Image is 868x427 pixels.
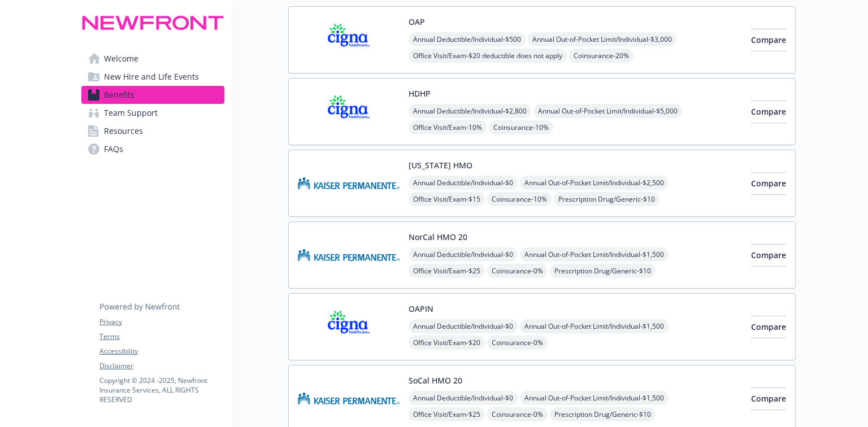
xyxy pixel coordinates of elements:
[104,68,199,86] span: New Hire and Life Events
[409,335,485,350] span: Office Visit/Exam - $20
[751,172,786,195] button: Compare
[520,391,669,405] span: Annual Out-of-Pocket Limit/Individual - $1,500
[409,407,485,421] span: Office Visit/Exam - $25
[487,192,552,206] span: Coinsurance - 10%
[550,407,656,421] span: Prescription Drug/Generic - $10
[99,361,224,371] a: Disclaimer
[99,376,224,404] p: Copyright © 2024 - 2025 , Newfront Insurance Services, ALL RIGHTS RESERVED
[81,104,224,122] a: Team Support
[520,176,669,190] span: Annual Out-of-Pocket Limit/Individual - $2,500
[409,176,518,190] span: Annual Deductible/Individual - $0
[751,106,786,117] span: Compare
[487,335,548,350] span: Coinsurance - 0%
[528,32,676,46] span: Annual Out-of-Pocket Limit/Individual - $3,000
[409,391,518,405] span: Annual Deductible/Individual - $0
[489,120,553,134] span: Coinsurance - 10%
[81,68,224,86] a: New Hire and Life Events
[520,247,669,262] span: Annual Out-of-Pocket Limit/Individual - $1,500
[487,264,548,278] span: Coinsurance - 0%
[409,264,485,278] span: Office Visit/Exam - $25
[81,50,224,68] a: Welcome
[81,122,224,140] a: Resources
[298,231,400,279] img: Kaiser Permanente Insurance Company carrier logo
[751,316,786,338] button: Compare
[751,250,786,260] span: Compare
[487,407,548,421] span: Coinsurance - 0%
[298,303,400,351] img: CIGNA carrier logo
[409,231,467,243] button: NorCal HMO 20
[104,122,143,140] span: Resources
[409,88,431,99] button: HDHP
[751,387,786,410] button: Compare
[751,244,786,267] button: Compare
[409,247,518,262] span: Annual Deductible/Individual - $0
[298,159,400,207] img: Kaiser Permanente Insurance Company carrier logo
[81,86,224,104] a: Benefits
[533,104,682,118] span: Annual Out-of-Pocket Limit/Individual - $5,000
[104,86,134,104] span: Benefits
[520,319,669,333] span: Annual Out-of-Pocket Limit/Individual - $1,500
[409,49,567,63] span: Office Visit/Exam - $20 deductible does not apply
[569,49,633,63] span: Coinsurance - 20%
[409,104,531,118] span: Annual Deductible/Individual - $2,800
[298,374,400,422] img: Kaiser Permanente Insurance Company carrier logo
[104,50,138,68] span: Welcome
[99,346,224,356] a: Accessibility
[409,303,433,315] button: OAPIN
[751,29,786,51] button: Compare
[751,34,786,45] span: Compare
[104,104,158,122] span: Team Support
[81,140,224,158] a: FAQs
[409,16,425,28] button: OAP
[99,332,224,342] a: Terms
[751,101,786,123] button: Compare
[409,159,472,171] button: [US_STATE] HMO
[409,374,462,386] button: SoCal HMO 20
[751,393,786,404] span: Compare
[751,321,786,332] span: Compare
[409,319,518,333] span: Annual Deductible/Individual - $0
[554,192,659,206] span: Prescription Drug/Generic - $10
[298,16,400,64] img: CIGNA carrier logo
[550,264,656,278] span: Prescription Drug/Generic - $10
[409,120,487,134] span: Office Visit/Exam - 10%
[298,88,400,136] img: CIGNA carrier logo
[104,140,123,158] span: FAQs
[751,178,786,189] span: Compare
[409,32,526,46] span: Annual Deductible/Individual - $500
[99,317,224,327] a: Privacy
[409,192,485,206] span: Office Visit/Exam - $15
